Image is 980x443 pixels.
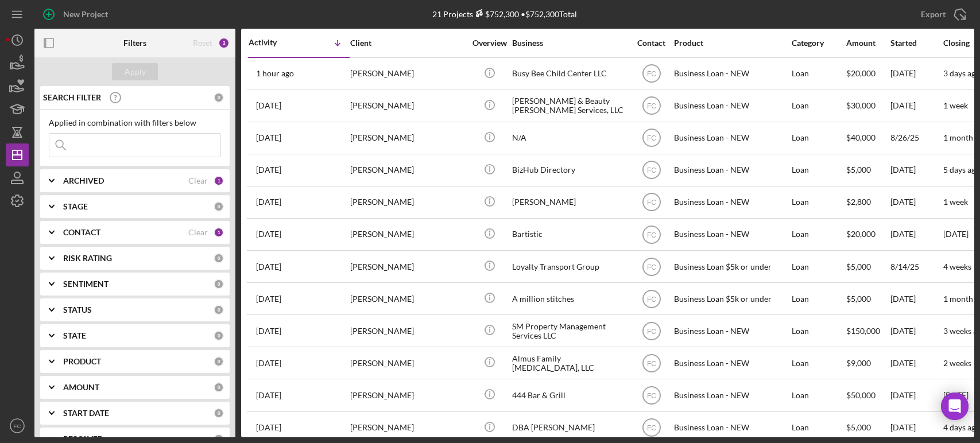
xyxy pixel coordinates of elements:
div: Export [921,3,946,26]
span: $5,000 [846,294,871,304]
div: [DATE] [890,380,942,410]
div: Clear [188,228,208,237]
div: SM Property Management Services LLC [512,316,627,346]
div: [DATE] [890,413,942,443]
div: Almus Family [MEDICAL_DATA], LLC [512,348,627,378]
div: Business Loan - NEW [674,380,789,410]
div: 1 [214,227,224,238]
time: 2025-08-28 05:21 [256,165,281,174]
button: New Project [34,3,119,26]
span: $30,000 [846,100,876,110]
div: Business Loan - NEW [674,187,789,217]
b: AMOUNT [63,383,99,392]
div: Started [890,38,942,48]
div: Loan [792,123,845,153]
time: 2025-08-21 17:38 [256,294,281,304]
time: 4 weeks [943,262,971,271]
button: FC [6,414,29,437]
div: Business Loan - NEW [674,413,789,443]
time: 1 month [943,294,973,304]
div: [PERSON_NAME] [350,380,465,410]
span: $150,000 [846,326,880,336]
div: [PERSON_NAME] [350,413,465,443]
div: Clear [188,176,208,185]
text: FC [647,199,656,207]
div: 0 [214,356,224,367]
div: Amount [846,38,889,48]
div: Business Loan $5k or under [674,283,789,314]
div: Business Loan - NEW [674,91,789,121]
div: Business Loan - NEW [674,155,789,185]
time: 2025-08-19 21:10 [256,423,281,432]
div: Business Loan - NEW [674,123,789,153]
div: [DATE] [890,219,942,250]
div: 2 [218,37,230,49]
div: Overview [468,38,511,48]
text: FC [647,134,656,142]
button: Export [909,3,974,26]
text: FC [647,327,656,335]
div: [PERSON_NAME] [350,348,465,378]
text: FC [647,263,656,271]
div: [PERSON_NAME] [350,219,465,250]
div: [DATE] [890,316,942,346]
b: Filters [123,38,146,48]
span: $20,000 [846,229,876,239]
b: PRODUCT [63,357,101,366]
time: 1 month [943,133,973,142]
b: STAGE [63,202,88,211]
div: Loan [792,348,845,378]
span: $5,000 [846,422,871,432]
div: Business Loan - NEW [674,316,789,346]
time: 2025-09-03 14:49 [256,69,294,78]
div: Loan [792,413,845,443]
div: N/A [512,123,627,153]
time: 1 week [943,100,968,110]
span: $40,000 [846,133,876,142]
div: Bartistic [512,219,627,250]
time: 2025-08-19 23:31 [256,391,281,400]
div: 0 [214,253,224,263]
b: CONTACT [63,228,100,237]
div: Business [512,38,627,48]
div: [DATE] [890,59,942,89]
div: Loan [792,187,845,217]
div: Business Loan - NEW [674,219,789,250]
span: $9,000 [846,358,871,368]
b: STATE [63,331,86,340]
span: $5,000 [846,165,871,174]
text: FC [647,392,656,400]
div: [PERSON_NAME] [512,187,627,217]
button: Apply [112,63,158,80]
div: [PERSON_NAME] [350,283,465,314]
div: [DATE] [890,283,942,314]
div: Client [350,38,465,48]
div: Loan [792,91,845,121]
div: Applied in combination with filters below [49,118,221,127]
div: DBA [PERSON_NAME] [512,413,627,443]
div: Category [792,38,845,48]
div: 8/14/25 [890,251,942,282]
b: STATUS [63,305,92,314]
div: 0 [214,279,224,289]
div: New Project [63,3,108,26]
div: Open Intercom Messenger [941,393,969,420]
span: $50,000 [846,390,876,400]
div: Loyalty Transport Group [512,251,627,282]
time: 2025-08-20 16:03 [256,359,281,368]
time: 2025-08-26 20:00 [256,230,281,239]
div: Business Loan - NEW [674,348,789,378]
time: 2 weeks [943,358,971,368]
time: [DATE] [943,390,969,400]
time: [DATE] [943,229,969,239]
div: Loan [792,251,845,282]
div: Business Loan $5k or under [674,251,789,282]
div: 8/26/25 [890,123,942,153]
b: SENTIMENT [63,279,109,289]
div: [PERSON_NAME] [350,316,465,346]
div: Apply [125,63,146,80]
time: 2025-08-26 21:55 [256,197,281,207]
div: [PERSON_NAME] [350,59,465,89]
div: 0 [214,331,224,341]
text: FC [647,231,656,239]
